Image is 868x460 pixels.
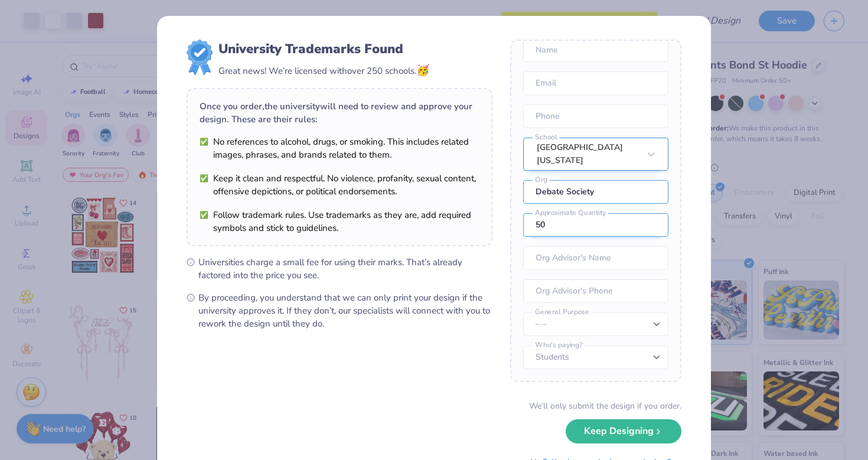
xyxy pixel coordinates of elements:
[566,419,681,443] button: Keep Designing
[200,208,479,234] li: Follow trademark rules. Use trademarks as they are, add required symbols and stick to guidelines.
[523,279,668,303] input: Org Advisor's Phone
[523,246,668,270] input: Org Advisor's Name
[523,180,668,204] input: Org
[218,63,429,79] div: Great news! We’re licensed with over 250 schools.
[187,40,213,75] img: license-marks-badge.png
[200,135,479,161] li: No references to alcohol, drugs, or smoking. This includes related images, phrases, and brands re...
[200,100,479,126] div: Once you order, the university will need to review and approve your design. These are their rules:
[198,291,492,330] span: By proceeding, you understand that we can only print your design if the university approves it. I...
[529,400,681,412] div: We’ll only submit the design if you order.
[523,213,668,237] input: Approximate Quantity
[416,63,429,77] span: 🥳
[523,38,668,62] input: Name
[198,256,492,282] span: Universities charge a small fee for using their marks. That’s already factored into the price you...
[523,71,668,95] input: Email
[523,105,668,128] input: Phone
[218,40,429,58] div: University Trademarks Found
[200,172,479,198] li: Keep it clean and respectful. No violence, profanity, sexual content, offensive depictions, or po...
[537,141,639,167] div: [GEOGRAPHIC_DATA][US_STATE]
